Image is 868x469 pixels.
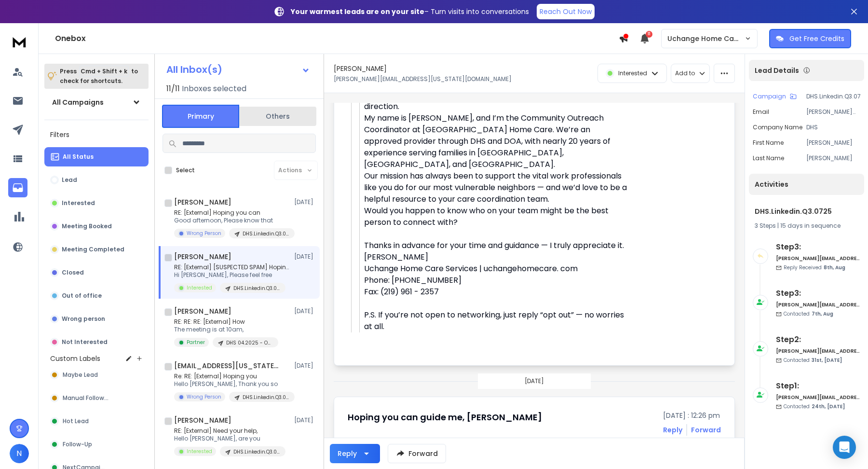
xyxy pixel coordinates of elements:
[44,435,149,454] button: Follow-Up
[330,444,380,463] button: Reply
[162,105,239,128] button: Primary
[187,284,212,291] p: Interested
[388,444,446,463] button: Forward
[618,69,647,77] p: Interested
[10,33,29,51] img: logo
[174,415,231,425] h1: [PERSON_NAME]
[62,315,105,323] p: Wrong person
[187,393,221,400] p: Wrong Person
[166,83,180,95] span: 11 / 11
[174,427,285,435] p: RE: [External] Need your help,
[294,198,316,206] p: [DATE]
[62,222,112,230] p: Meeting Booked
[63,417,89,425] span: Hot Lead
[243,230,289,237] p: DHS.Linkedin.Q3.0725
[675,69,695,77] p: Add to
[755,207,858,216] h1: DHS.Linkedin.Q3.0725
[44,240,149,259] button: Meeting Completed
[776,301,860,308] h6: [PERSON_NAME][EMAIL_ADDRESS][DOMAIN_NAME]
[44,286,149,305] button: Out of office
[44,309,149,329] button: Wrong person
[44,332,149,352] button: Not Interested
[755,221,776,230] span: 3 Steps
[364,263,629,275] div: Uchange Home Care Services | uchangehomecare. com
[44,263,149,282] button: Closed
[776,288,860,299] h6: Step 3 :
[784,310,833,317] p: Contacted
[364,112,629,170] div: My name is [PERSON_NAME], and I’m the Community Outreach Coordinator at [GEOGRAPHIC_DATA] Home Ca...
[174,380,290,388] p: Hello [PERSON_NAME], Thank you so
[364,275,629,286] div: Phone: [PHONE_NUMBER]
[79,66,129,77] span: Cmd + Shift + k
[44,170,149,190] button: Lead
[44,147,149,166] button: All Status
[10,444,29,463] button: N
[44,193,149,213] button: Interested
[769,29,851,48] button: Get Free Credits
[753,93,786,100] p: Campaign
[187,448,212,455] p: Interested
[44,217,149,236] button: Meeting Booked
[540,7,592,16] p: Reach Out Now
[338,449,357,458] div: Reply
[174,318,278,326] p: RE: RE: RE: [External] How
[294,307,316,315] p: [DATE]
[806,93,860,100] p: DHS.Linkedin.Q3.0725
[806,139,860,147] p: [PERSON_NAME]
[44,365,149,385] button: Maybe Lead
[833,436,856,459] div: Open Intercom Messenger
[52,97,104,107] h1: All Campaigns
[60,67,138,86] p: Press to check for shortcuts.
[44,93,149,112] button: All Campaigns
[63,371,98,379] span: Maybe Lead
[174,252,231,262] h1: [PERSON_NAME]
[663,411,721,420] p: [DATE] : 12:26 pm
[755,222,858,230] div: |
[753,108,769,116] p: Email
[174,217,290,224] p: Good afternoon, Please know that
[784,403,845,410] p: Contacted
[294,253,316,261] p: [DATE]
[62,199,95,207] p: Interested
[348,411,542,424] h1: Hoping you can guide me, [PERSON_NAME]
[364,205,629,228] div: Would you happen to know who on your team might be the best person to connect with?
[243,394,289,401] p: DHS.Linkedin.Q3.0725
[187,339,205,346] p: Partner
[159,60,318,79] button: All Inbox(s)
[63,441,92,448] span: Follow-Up
[294,416,316,424] p: [DATE]
[174,361,280,371] h1: [EMAIL_ADDRESS][US_STATE][DOMAIN_NAME]
[755,66,799,75] p: Lead Details
[691,425,721,435] div: Forward
[646,31,652,38] span: 11
[776,334,860,345] h6: Step 2 :
[182,83,246,95] h3: Inboxes selected
[62,338,108,346] p: Not Interested
[187,230,221,237] p: Wrong Person
[44,128,149,141] h3: Filters
[753,154,784,162] p: Last Name
[776,255,860,262] h6: [PERSON_NAME][EMAIL_ADDRESS][DOMAIN_NAME]
[824,264,845,271] span: 8th, Aug
[776,394,860,401] h6: [PERSON_NAME][EMAIL_ADDRESS][DOMAIN_NAME]
[806,124,860,131] p: DHS
[334,64,387,73] h1: [PERSON_NAME]
[44,412,149,431] button: Hot Lead
[364,240,629,298] div: Thanks in advance for your time and guidance — I truly appreciate it. [PERSON_NAME]
[776,347,860,355] h6: [PERSON_NAME][EMAIL_ADDRESS][DOMAIN_NAME]
[291,7,529,16] p: – Turn visits into conversations
[174,271,290,279] p: Hi [PERSON_NAME], Please feel free
[62,269,84,276] p: Closed
[334,75,512,83] p: [PERSON_NAME][EMAIL_ADDRESS][US_STATE][DOMAIN_NAME]
[174,209,290,217] p: RE: [External] Hoping you can
[50,354,100,363] h3: Custom Labels
[62,292,102,300] p: Out of office
[62,246,124,253] p: Meeting Completed
[753,139,784,147] p: First Name
[62,176,77,184] p: Lead
[44,388,149,408] button: Manual Followup
[776,241,860,253] h6: Step 3 :
[537,4,595,19] a: Reach Out Now
[784,357,842,364] p: Contacted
